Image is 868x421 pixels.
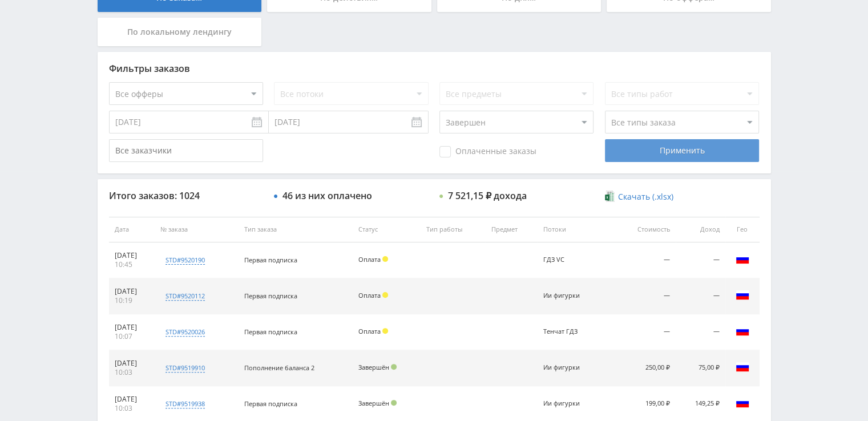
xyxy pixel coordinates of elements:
img: rus.png [736,324,749,338]
img: rus.png [736,252,749,266]
img: xlsx [605,191,615,202]
span: Подтвержден [391,400,397,406]
div: Ии фигурки [543,292,594,299]
div: 10:45 [115,260,150,269]
th: Дата [109,217,155,242]
th: Предмет [486,217,537,242]
div: 46 из них оплачено [282,191,372,201]
td: — [676,314,725,350]
span: Первая подписка [244,399,297,408]
div: 10:03 [115,404,150,413]
div: 7 521,15 ₽ дохода [448,191,527,201]
div: Фильтры заказов [109,63,760,74]
a: Скачать (.xlsx) [605,191,673,203]
img: rus.png [736,360,749,374]
th: Тип заказа [239,217,353,242]
div: 10:19 [115,296,150,305]
div: По локальному лендингу [98,18,262,46]
span: Завершён [358,399,389,407]
img: rus.png [736,396,749,410]
span: Оплаченные заказы [439,146,536,157]
div: ГДЗ VC [543,256,594,264]
th: Доход [676,217,725,242]
span: Холд [382,256,388,262]
div: Ии фигурки [543,400,594,407]
div: std#9520112 [165,292,205,301]
th: Потоки [537,217,615,242]
span: Первая подписка [244,256,297,264]
div: std#9520026 [165,327,205,337]
div: [DATE] [115,359,150,368]
div: [DATE] [115,287,150,296]
div: 10:03 [115,368,150,377]
td: — [616,242,676,278]
div: Тенчат ГДЗ [543,328,594,335]
td: 75,00 ₽ [676,350,725,386]
span: Холд [382,292,388,298]
div: Итого заказов: 1024 [109,191,263,201]
span: Скачать (.xlsx) [618,192,673,201]
div: std#9519910 [165,363,205,373]
th: Стоимость [616,217,676,242]
img: rus.png [736,288,749,302]
div: [DATE] [115,251,150,260]
td: — [676,278,725,314]
td: — [616,278,676,314]
div: Применить [605,139,759,162]
div: [DATE] [115,395,150,404]
span: Пополнение баланса 2 [244,363,314,372]
div: [DATE] [115,323,150,332]
div: std#9520190 [165,256,205,265]
div: std#9519938 [165,399,205,408]
td: 250,00 ₽ [616,350,676,386]
span: Оплата [358,291,381,299]
td: — [616,314,676,350]
span: Подтвержден [391,364,397,370]
th: Тип работы [421,217,486,242]
td: — [676,242,725,278]
span: Холд [382,328,388,334]
span: Первая подписка [244,327,297,336]
span: Завершён [358,363,389,371]
th: Статус [353,217,421,242]
input: Все заказчики [109,139,263,162]
th: № заказа [155,217,239,242]
span: Оплата [358,255,381,264]
span: Первая подписка [244,292,297,300]
span: Оплата [358,327,381,335]
div: 10:07 [115,332,150,341]
div: Ии фигурки [543,364,594,371]
th: Гео [725,217,760,242]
